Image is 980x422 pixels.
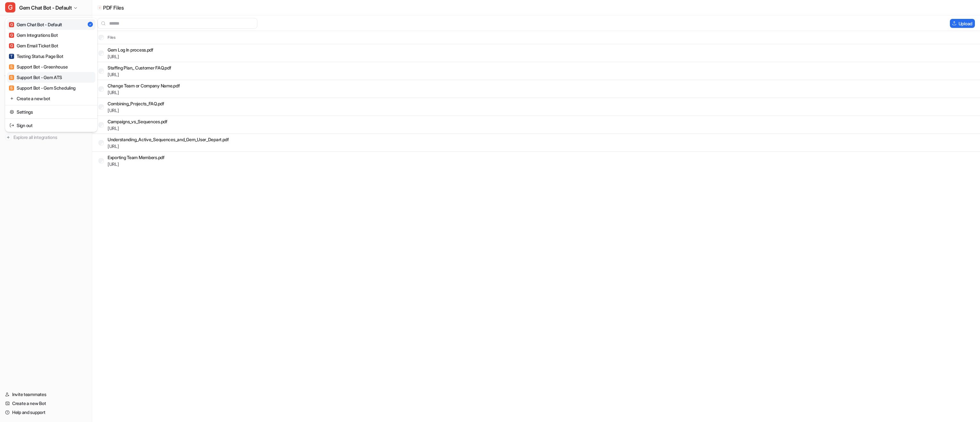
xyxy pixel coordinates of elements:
[9,33,14,38] span: G
[9,54,14,59] span: T
[9,22,14,27] span: G
[9,74,62,81] div: Support Bot - Gem ATS
[9,85,76,91] div: Support Bot - Gem Scheduling
[9,64,14,69] span: S
[5,2,15,12] span: G
[9,85,14,91] span: S
[7,120,95,131] a: Sign out
[9,42,58,49] div: Gem Email Ticket Bot
[7,107,95,117] a: Settings
[9,43,14,48] span: G
[9,21,62,28] div: Gem Chat Bot - Default
[9,63,68,70] div: Support Bot - Greenhouse
[10,122,14,129] img: reset
[19,3,72,12] span: Gem Chat Bot - Default
[7,93,95,104] a: Create a new bot
[9,75,14,80] span: S
[9,32,58,38] div: Gem Integrations Bot
[10,109,14,115] img: reset
[10,95,14,102] img: reset
[5,18,97,132] div: GGem Chat Bot - Default
[9,53,63,60] div: Testing Status Page Bot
